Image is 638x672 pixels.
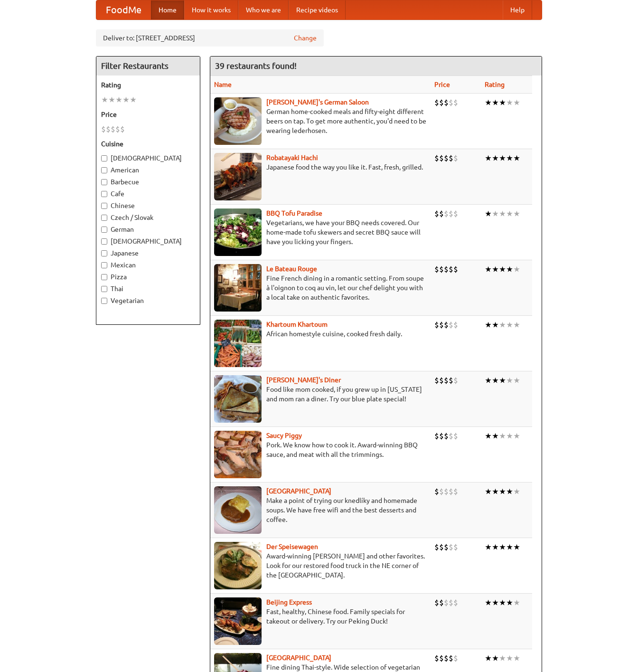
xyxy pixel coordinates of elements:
li: $ [449,375,453,386]
li: ★ [492,542,499,552]
li: ★ [506,597,513,608]
li: ★ [499,97,506,108]
li: ★ [492,153,499,163]
h5: Price [101,110,195,119]
li: ★ [485,208,492,219]
a: [PERSON_NAME]'s German Saloon [266,98,369,106]
label: Cafe [101,189,195,199]
li: ★ [492,320,499,330]
li: $ [449,97,453,108]
input: Thai [101,286,107,292]
label: Mexican [101,260,195,270]
li: $ [439,375,444,386]
a: Der Speisewagen [266,543,318,550]
label: Barbecue [101,177,195,187]
div: Deliver to: [STREET_ADDRESS] [96,29,324,47]
a: Change [294,33,317,43]
img: saucy.jpg [214,431,262,478]
input: Mexican [101,262,107,268]
a: Robatayaki Hachi [266,154,318,161]
li: $ [434,597,439,608]
li: ★ [513,486,520,497]
li: $ [444,153,449,163]
li: ★ [506,653,513,663]
li: $ [444,542,449,552]
li: ★ [513,597,520,608]
label: Czech / Slovak [101,213,195,222]
label: Pizza [101,272,195,282]
li: $ [439,97,444,108]
li: ★ [492,97,499,108]
li: $ [449,431,453,441]
li: ★ [492,431,499,441]
li: ★ [485,153,492,163]
li: ★ [499,208,506,219]
li: ★ [499,597,506,608]
li: ★ [485,597,492,608]
img: bateaurouge.jpg [214,264,262,312]
p: Fine French dining in a romantic setting. From soupe à l'oignon to coq au vin, let our chef delig... [214,274,427,302]
li: ★ [499,375,506,386]
li: ★ [499,653,506,663]
li: ★ [513,542,520,552]
b: [GEOGRAPHIC_DATA] [266,654,331,662]
li: $ [453,375,458,386]
li: ★ [499,542,506,552]
label: German [101,225,195,234]
img: tofuparadise.jpg [214,208,262,256]
input: [DEMOGRAPHIC_DATA] [101,155,107,161]
li: $ [444,208,449,219]
p: Vegetarians, we have your BBQ needs covered. Our home-made tofu skewers and secret BBQ sauce will... [214,218,427,246]
label: Chinese [101,201,195,210]
li: $ [449,597,453,608]
p: Award-winning [PERSON_NAME] and other favorites. Look for our restored food truck in the NE corne... [214,551,427,580]
li: ★ [108,95,115,105]
li: $ [434,486,439,497]
p: Make a point of trying our knedlíky and homemade soups. We have free wifi and the best desserts a... [214,496,427,524]
label: Vegetarian [101,296,195,305]
li: ★ [115,95,122,105]
li: ★ [513,97,520,108]
li: $ [449,542,453,552]
li: $ [111,124,115,134]
li: ★ [492,264,499,274]
a: Who we are [238,0,289,19]
li: $ [453,597,458,608]
li: ★ [499,320,506,330]
b: Saucy Piggy [266,432,302,439]
input: Japanese [101,250,107,256]
li: ★ [506,320,513,330]
p: Pork. We know how to cook it. Award-winning BBQ sauce, and meat with all the trimmings. [214,440,427,459]
li: ★ [506,153,513,163]
li: $ [449,653,453,663]
li: ★ [492,653,499,663]
li: $ [120,124,125,134]
li: ★ [506,486,513,497]
li: $ [444,320,449,330]
li: $ [453,264,458,274]
a: Le Bateau Rouge [266,265,317,273]
li: ★ [485,320,492,330]
label: [DEMOGRAPHIC_DATA] [101,237,195,246]
li: $ [444,653,449,663]
li: $ [439,264,444,274]
li: $ [453,653,458,663]
a: Khartoum Khartoum [266,321,328,328]
li: $ [453,153,458,163]
a: Help [503,0,532,19]
a: Recipe videos [289,0,346,19]
li: ★ [492,597,499,608]
p: German home-cooked meals and fifty-eight different beers on tap. To get more authentic, you'd nee... [214,107,427,135]
p: Fast, healthy, Chinese food. Family specials for takeout or delivery. Try our Peking Duck! [214,607,427,626]
a: How it works [184,0,238,19]
input: Cafe [101,191,107,197]
li: $ [434,431,439,441]
b: Beijing Express [266,598,312,606]
img: esthers.jpg [214,97,262,145]
li: $ [444,97,449,108]
li: $ [453,486,458,497]
li: $ [434,320,439,330]
li: $ [434,208,439,219]
li: $ [453,97,458,108]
